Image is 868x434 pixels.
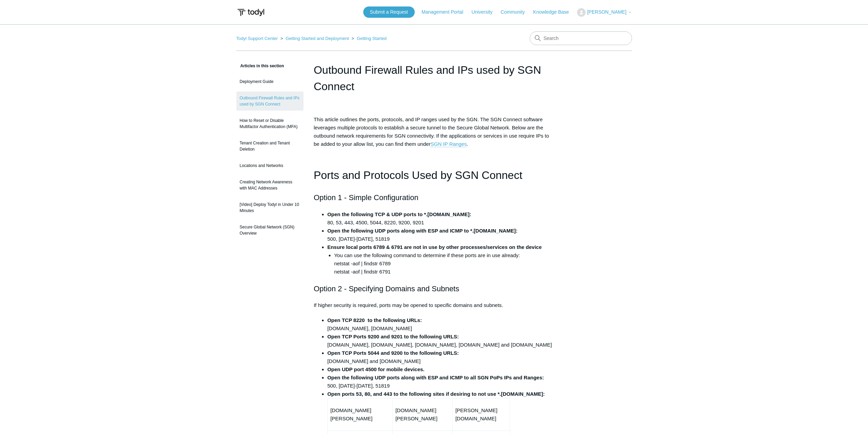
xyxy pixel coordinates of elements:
[327,227,555,243] li: 500, [DATE]-[DATE], 51819
[395,406,450,423] p: [DOMAIN_NAME][PERSON_NAME]
[236,64,284,68] span: Articles in this section
[327,334,459,339] strong: Open TCP Ports 9200 and 9201 to the following URLS:
[350,36,387,41] li: Getting Started
[236,176,304,195] a: Creating Network Awareness with MAC Addresses
[285,36,349,41] a: Getting Started and Deployment
[314,62,555,95] h1: Outbound Firewall Rules and IPs used by SGN Connect
[236,6,265,19] img: Todyl Support Center Help Center home page
[314,116,549,147] span: This article outlines the ports, protocols, and IP ranges used by the SGN. The SGN Connect softwa...
[587,9,626,15] span: [PERSON_NAME]
[314,192,555,204] h2: Option 1 - Simple Configuration
[530,31,632,45] input: Search
[327,398,393,431] td: [DOMAIN_NAME][PERSON_NAME]
[422,9,470,16] a: Management Portal
[363,6,415,18] a: Submit a Request
[327,316,555,333] li: [DOMAIN_NAME], [DOMAIN_NAME]
[357,36,386,41] a: Getting Started
[327,374,555,390] li: 500, [DATE]-[DATE], 51819
[236,75,304,88] a: Deployment Guide
[236,114,304,133] a: How to Reset or Disable Multifactor Authentication (MFA)
[314,301,555,309] p: If higher security is required, ports may be opened to specific domains and subnets.
[236,198,304,217] a: [Video] Deploy Todyl in Under 10 Minutes
[236,36,279,41] li: Todyl Support Center
[577,8,632,17] button: [PERSON_NAME]
[327,317,422,323] strong: Open TCP 8220 to the following URLs:
[327,333,555,349] li: [DOMAIN_NAME], [DOMAIN_NAME], [DOMAIN_NAME], [DOMAIN_NAME] and [DOMAIN_NAME]
[327,350,459,356] strong: Open TCP Ports 5044 and 9200 to the following URLS:
[334,251,555,276] li: You can use the following command to determine if these ports are in use already: netstat -aof | ...
[327,391,545,397] strong: Open ports 53, 80, and 443 to the following sites if desiring to not use *.[DOMAIN_NAME]:
[430,141,467,147] a: SGN IP Ranges
[533,9,576,16] a: Knowledge Base
[236,159,304,172] a: Locations and Networks
[455,406,507,423] p: [PERSON_NAME][DOMAIN_NAME]
[327,349,555,365] li: [DOMAIN_NAME] and [DOMAIN_NAME]
[279,36,350,41] li: Getting Started and Deployment
[236,92,304,111] a: Outbound Firewall Rules and IPs used by SGN Connect
[327,211,471,217] strong: Open the following TCP & UDP ports to *.[DOMAIN_NAME]:
[314,167,555,184] h1: Ports and Protocols Used by SGN Connect
[327,375,544,380] strong: Open the following UDP ports along with ESP and ICMP to all SGN PoPs IPs and Ranges:
[236,221,304,240] a: Secure Global Network (SGN) Overview
[236,36,278,41] a: Todyl Support Center
[327,228,518,234] strong: Open the following UDP ports along with ESP and ICMP to *.[DOMAIN_NAME]:
[501,9,532,16] a: Community
[314,283,555,295] h2: Option 2 - Specifying Domains and Subnets
[327,244,542,250] strong: Ensure local ports 6789 & 6791 are not in use by other processes/services on the device
[327,366,425,372] strong: Open UDP port 4500 for mobile devices.
[236,137,304,156] a: Tenant Creation and Tenant Deletion
[327,210,555,227] li: 80, 53, 443, 4500, 5044, 8220, 9200, 9201
[471,9,499,16] a: University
